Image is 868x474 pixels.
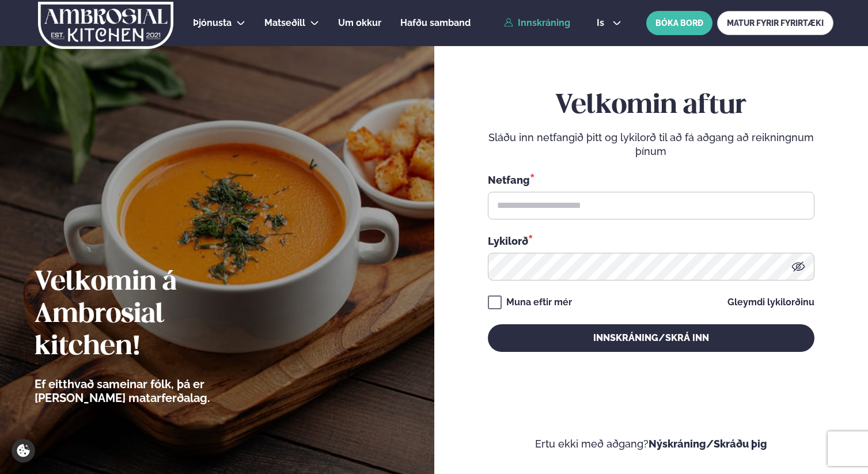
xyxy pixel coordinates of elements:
p: Sláðu inn netfangið þitt og lykilorð til að fá aðgang að reikningnum þínum [488,131,814,158]
span: Hafðu samband [400,17,471,28]
a: Matseðill [264,16,305,30]
a: Innskráning [504,18,570,28]
button: is [587,18,631,28]
p: Ertu ekki með aðgang? [469,437,834,451]
button: Innskráning/Skrá inn [488,324,814,352]
span: Matseðill [264,17,305,28]
a: Um okkur [338,16,381,30]
a: Hafðu samband [400,16,471,30]
div: Netfang [488,172,814,187]
button: BÓKA BORÐ [646,11,712,35]
h2: Velkomin aftur [488,90,814,122]
span: is [597,18,608,28]
a: Gleymdi lykilorðinu [727,298,814,307]
span: Þjónusta [193,17,232,28]
a: Þjónusta [193,16,232,30]
a: Nýskráning/Skráðu þig [649,438,767,450]
a: Cookie settings [12,439,35,462]
img: logo [37,2,175,49]
p: Ef eitthvað sameinar fólk, þá er [PERSON_NAME] matarferðalag. [35,377,274,405]
span: Um okkur [338,17,381,28]
a: MATUR FYRIR FYRIRTÆKI [717,11,833,35]
h2: Velkomin á Ambrosial kitchen! [35,267,274,363]
div: Lykilorð [488,233,814,248]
